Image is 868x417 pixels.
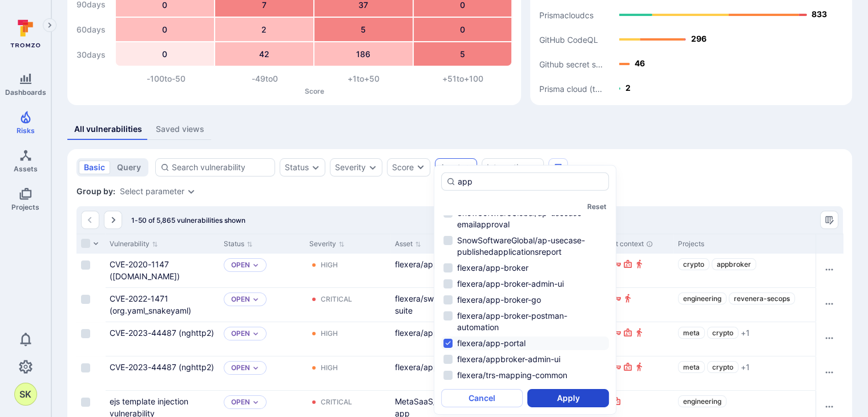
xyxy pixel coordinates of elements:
[392,162,414,173] div: Score
[76,356,105,390] div: Cell for selection
[440,163,461,172] button: Asset
[712,258,756,270] a: appbroker
[231,398,250,407] p: Open
[707,361,738,373] a: crypto
[635,58,645,68] text: 46
[120,187,196,196] div: grouping parameters
[305,322,390,356] div: Cell for Severity
[81,398,90,407] span: Select row
[309,239,345,248] button: Sort by Severity
[219,356,305,390] div: Cell for Status
[815,254,843,287] div: Cell for
[820,260,838,279] button: Row actions menu
[321,398,352,407] div: Critical
[395,259,466,269] a: flexera/app-broker
[14,165,38,173] span: Assets
[441,277,609,291] li: flexera/app-broker-admin-ui
[678,292,726,304] a: engineering
[120,187,184,196] button: Select parameter
[215,18,313,41] div: 2
[820,363,838,382] button: Row actions menu
[252,330,259,337] button: Expand dropdown
[390,288,493,322] div: Cell for Asset
[305,356,390,390] div: Cell for Severity
[414,42,512,66] div: 5
[305,288,390,322] div: Cell for Severity
[539,84,602,94] text: Prisma cloud (t...
[321,295,352,304] div: Critical
[116,18,214,41] div: 0
[43,18,56,32] button: Expand navigation menu
[539,10,594,20] text: Prismacloudcs
[110,259,180,281] a: CVE-2020-1147 (microsoft.netcore.app)
[231,363,250,372] button: Open
[76,322,105,356] div: Cell for selection
[311,163,320,172] button: Expand dropdown
[156,123,204,135] div: Saved views
[46,21,54,30] i: Expand navigation menu
[487,163,527,172] button: Integration
[683,260,704,268] span: crypto
[335,163,366,172] button: Severity
[587,202,607,211] button: Reset
[76,254,105,287] div: Cell for selection
[172,162,270,173] input: Search vulnerability
[441,368,609,382] li: flexera/trs-mapping-common
[81,329,90,338] span: Select row
[116,73,215,85] div: -100 to -50
[231,295,250,304] button: Open
[441,293,609,307] li: flexera/app-broker-go
[596,356,673,390] div: Cell for Asset context
[321,329,338,338] div: High
[14,383,37,406] div: Shri Krishna Ulithaya
[219,288,305,322] div: Cell for Status
[390,356,493,390] div: Cell for Asset
[820,295,838,313] button: Row actions menu
[76,186,115,197] span: Group by:
[707,327,738,339] a: crypto
[673,288,827,322] div: Cell for Projects
[678,258,709,270] a: crypto
[131,216,245,224] span: 1-50 of 5,865 vulnerabilities shown
[105,288,219,322] div: Cell for Vulnerability
[314,18,413,41] div: 5
[539,59,603,69] text: Github secret s...
[231,329,250,338] button: Open
[458,176,604,187] input: Search
[74,123,142,135] div: All vulnerabilities
[691,34,706,43] text: 296
[390,254,493,287] div: Cell for Asset
[368,163,377,172] button: Expand dropdown
[11,203,39,211] span: Projects
[717,260,751,268] span: appbroker
[820,329,838,347] button: Row actions menu
[441,261,609,275] li: flexera/app-broker
[678,395,726,407] a: engineering
[441,336,609,350] li: flexera/app-portal
[741,362,750,373] span: + 1
[413,73,512,85] div: +51 to +100
[441,352,609,366] li: flexera/appbroker-admin-ui
[678,327,705,339] a: meta
[815,322,843,356] div: Cell for
[683,397,721,406] span: engineering
[81,211,99,229] button: Go to the previous page
[112,161,146,174] button: query
[252,296,259,303] button: Expand dropdown
[219,254,305,287] div: Cell for Status
[395,362,479,372] a: flexera/app-broker-go
[678,361,705,373] a: meta
[625,83,631,93] text: 2
[252,399,259,406] button: Expand dropdown
[673,322,827,356] div: Cell for Projects
[14,383,37,406] button: SK
[79,161,110,174] button: basic
[110,294,191,315] a: CVE-2022-1471 (org.yaml_snakeyaml)
[252,364,259,371] button: Expand dropdown
[395,294,477,315] a: flexera/swm-fno-test-suite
